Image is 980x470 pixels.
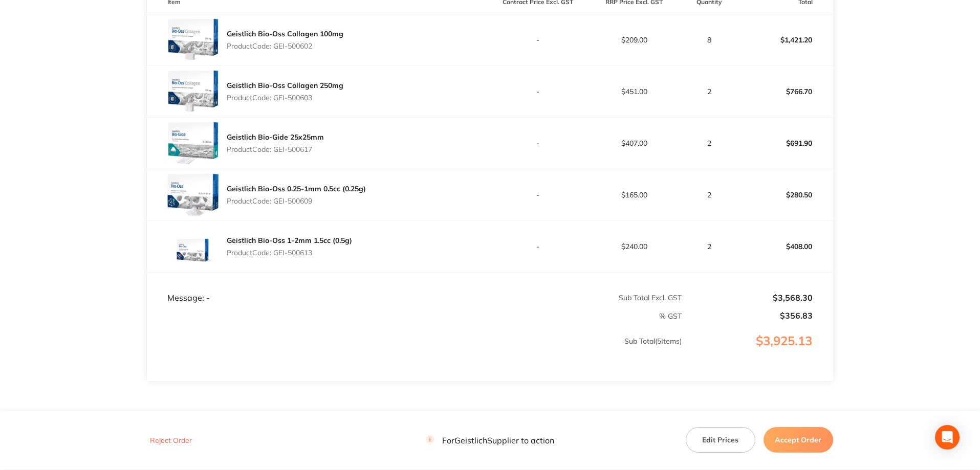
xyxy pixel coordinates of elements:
p: - [491,242,586,251]
div: Open Intercom Messenger [935,425,960,450]
p: $165.00 [586,191,682,199]
p: $240.00 [586,242,682,251]
img: aTE1OXptZA [167,14,219,65]
p: $408.00 [737,234,833,259]
p: 2 [683,87,736,96]
p: $766.70 [737,79,833,104]
button: Reject Order [147,436,195,445]
p: % GST [147,312,682,320]
p: $280.50 [737,183,833,207]
p: $356.83 [683,311,813,320]
p: 2 [683,191,736,199]
p: $407.00 [586,139,682,147]
p: Product Code: GEI-500603 [227,94,343,102]
p: $3,925.13 [683,334,833,369]
img: em91ZjJpaw [167,118,219,169]
p: - [491,87,586,96]
p: $451.00 [586,87,682,96]
a: Geistlich Bio-Oss Collagen 100mg [227,29,343,38]
p: $1,421.20 [737,28,833,52]
p: $691.90 [737,131,833,155]
p: $209.00 [586,36,682,44]
p: Sub Total ( 5 Items) [147,337,682,366]
img: bHBscHk4eA [167,169,219,220]
img: a2p4cmVzbg [167,66,219,117]
p: 2 [683,242,736,251]
a: Geistlich Bio-Gide 25x25mm [227,132,324,142]
p: For Geistlich Supplier to action [426,436,554,445]
p: Product Code: GEI-500609 [227,197,366,205]
p: - [491,139,586,147]
p: Product Code: GEI-500613 [227,249,352,257]
img: cXIwd2NydQ [167,221,219,272]
a: Geistlich Bio-Oss 0.25-1mm 0.5cc (0.25g) [227,184,366,193]
button: Accept Order [764,428,833,453]
p: - [491,191,586,199]
p: 8 [683,36,736,44]
p: - [491,36,586,44]
p: Product Code: GEI-500617 [227,145,324,153]
a: Geistlich Bio-Oss 1-2mm 1.5cc (0.5g) [227,236,352,245]
button: Edit Prices [686,428,755,453]
p: $3,568.30 [683,293,813,302]
p: Sub Total Excl. GST [491,294,682,302]
p: Product Code: GEI-500602 [227,42,343,50]
td: Message: - [147,273,490,303]
a: Geistlich Bio-Oss Collagen 250mg [227,81,343,90]
p: 2 [683,139,736,147]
